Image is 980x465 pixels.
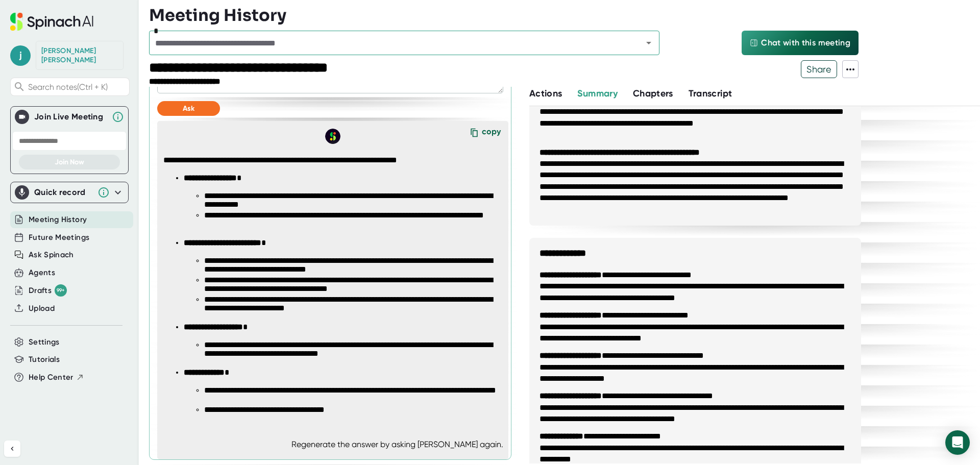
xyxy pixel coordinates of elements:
span: Chapters [633,88,673,99]
button: Actions [529,87,562,101]
button: Collapse sidebar [4,440,20,457]
button: Upload [29,303,55,314]
span: Join Now [55,158,84,166]
button: Future Meetings [29,232,89,243]
div: Quick record [34,187,92,198]
div: Join Live Meeting [34,112,107,122]
span: Summary [577,88,617,99]
button: Chat with this meeting [742,31,859,55]
button: Share [801,60,837,78]
button: Settings [29,336,60,348]
img: Join Live Meeting [17,112,27,122]
button: Help Center [29,372,84,383]
div: Open Intercom Messenger [945,430,970,455]
div: Quick record [15,182,124,203]
button: Transcript [689,87,732,101]
button: Agents [29,267,55,279]
span: Help Center [29,372,73,383]
div: Drafts [29,284,67,297]
div: 99+ [55,284,67,297]
div: Join Live MeetingJoin Live Meeting [15,107,124,127]
span: Search notes (Ctrl + K) [28,82,127,92]
div: Regenerate the answer by asking [PERSON_NAME] again. [291,439,503,449]
span: Share [801,60,837,78]
span: Actions [529,88,562,99]
button: Ask Spinach [29,249,74,261]
span: Chat with this meeting [761,37,850,49]
button: Chapters [633,87,673,101]
button: Meeting History [29,214,87,226]
span: Ask [183,104,194,113]
button: Summary [577,87,617,101]
span: j [10,45,31,66]
button: Drafts 99+ [29,284,67,297]
div: Jess Younts [41,46,118,64]
span: Transcript [689,88,732,99]
button: Join Now [19,155,120,169]
div: copy [482,127,501,140]
button: Ask [157,101,220,116]
h3: Meeting History [149,6,286,25]
button: Tutorials [29,354,60,365]
button: Open [642,36,656,50]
